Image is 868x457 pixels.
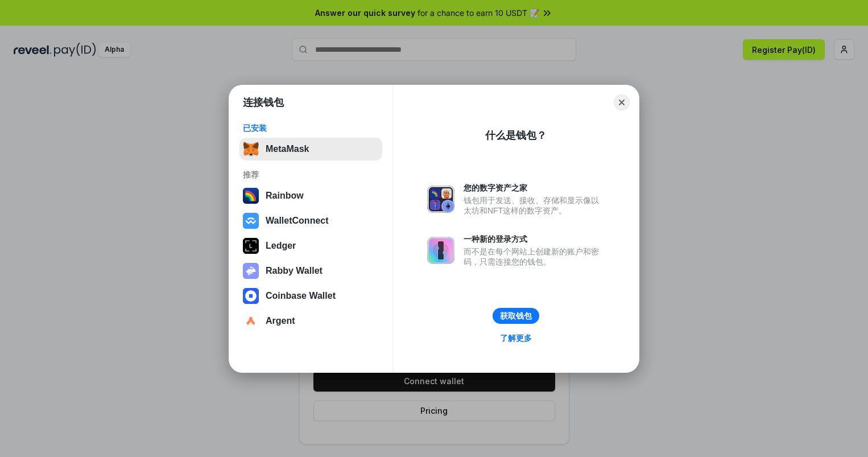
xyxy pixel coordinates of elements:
h1: 连接钱包 [243,96,284,109]
div: 而不是在每个网站上创建新的账户和密码，只需连接您的钱包。 [464,246,605,267]
div: 钱包用于发送、接收、存储和显示像以太坊和NFT这样的数字资产。 [464,195,605,216]
div: Ledger [266,241,296,251]
a: 了解更多 [493,331,539,345]
img: svg+xml,%3Csvg%20xmlns%3D%22http%3A%2F%2Fwww.w3.org%2F2000%2Fsvg%22%20fill%3D%22none%22%20viewBox... [427,237,454,264]
div: 一种新的登录方式 [464,234,605,244]
div: 获取钱包 [500,311,532,321]
div: 什么是钱包？ [485,129,547,142]
div: 您的数字资产之家 [464,183,605,193]
img: svg+xml,%3Csvg%20width%3D%2228%22%20height%3D%2228%22%20viewBox%3D%220%200%2028%2028%22%20fill%3D... [243,288,259,304]
button: WalletConnect [239,209,382,232]
div: 了解更多 [500,333,532,343]
img: svg+xml,%3Csvg%20xmlns%3D%22http%3A%2F%2Fwww.w3.org%2F2000%2Fsvg%22%20width%3D%2228%22%20height%3... [243,238,259,254]
button: Ledger [239,234,382,257]
img: svg+xml,%3Csvg%20width%3D%2228%22%20height%3D%2228%22%20viewBox%3D%220%200%2028%2028%22%20fill%3D... [243,313,259,329]
img: svg+xml,%3Csvg%20xmlns%3D%22http%3A%2F%2Fwww.w3.org%2F2000%2Fsvg%22%20fill%3D%22none%22%20viewBox... [243,263,259,279]
button: Close [614,94,630,110]
button: Rabby Wallet [239,260,382,282]
div: 已安装 [243,123,379,133]
div: WalletConnect [266,216,329,226]
div: 推荐 [243,170,379,180]
img: svg+xml,%3Csvg%20width%3D%22120%22%20height%3D%22120%22%20viewBox%3D%220%200%20120%20120%22%20fil... [243,188,259,204]
div: Argent [266,316,295,326]
img: svg+xml,%3Csvg%20xmlns%3D%22http%3A%2F%2Fwww.w3.org%2F2000%2Fsvg%22%20fill%3D%22none%22%20viewBox... [427,186,454,213]
div: Rabby Wallet [266,266,323,276]
button: Rainbow [239,184,382,207]
img: svg+xml,%3Csvg%20width%3D%2228%22%20height%3D%2228%22%20viewBox%3D%220%200%2028%2028%22%20fill%3D... [243,213,259,229]
button: Argent [239,310,382,332]
button: 获取钱包 [493,308,539,324]
img: svg+xml,%3Csvg%20fill%3D%22none%22%20height%3D%2233%22%20viewBox%3D%220%200%2035%2033%22%20width%... [243,141,259,157]
div: Coinbase Wallet [266,291,336,301]
div: MetaMask [266,144,309,154]
button: MetaMask [239,138,382,160]
button: Coinbase Wallet [239,285,382,307]
div: Rainbow [266,191,304,201]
